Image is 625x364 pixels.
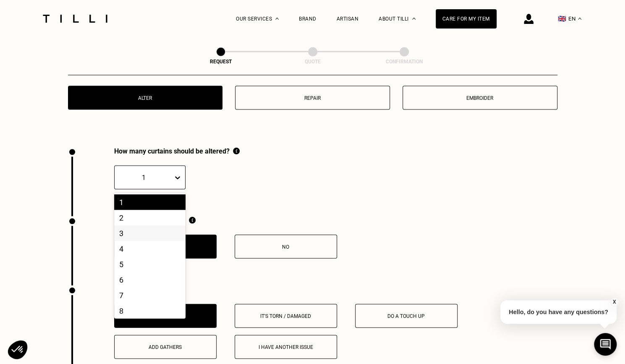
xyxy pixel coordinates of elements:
[114,256,186,272] div: 5
[337,16,359,22] a: Artisan
[412,18,416,20] img: About dropdown menu
[578,18,581,20] img: menu déroulant
[235,86,390,109] button: Repair
[114,225,186,241] div: 3
[500,300,617,324] p: Hello, do you have any questions?
[275,18,279,20] img: Dropdown menu
[114,147,240,155] div: How many curtains should be altered?
[114,272,186,287] div: 6
[235,234,337,258] button: No
[362,59,446,65] div: Confirmation
[114,216,337,224] div: Are they lined curtains?
[114,335,217,359] button: Add gathers
[299,16,316,22] a: Brand
[239,244,332,250] div: No
[179,59,263,65] div: Request
[524,14,533,24] img: login icon
[240,95,385,101] p: Repair
[114,287,186,303] div: 7
[403,86,557,109] button: Embroider
[610,297,619,307] button: X
[114,303,186,318] div: 8
[114,241,186,256] div: 4
[407,95,553,101] p: Embroider
[40,15,110,23] img: Tilli seamstress service logo
[73,95,218,101] p: Alter
[114,194,186,210] div: 1
[189,216,196,224] img: What is a lining?
[355,304,458,328] button: Do a touch up
[239,344,332,350] div: I have another issue
[114,285,557,293] div: Adjustment to make:
[68,86,223,109] button: Alter
[239,313,332,319] div: It's torn / damaged
[119,344,212,350] div: Add gathers
[436,9,497,29] a: Care for my item
[360,313,453,319] div: Do a touch up
[114,210,186,225] div: 2
[235,304,337,328] button: It's torn / damaged
[558,15,566,23] span: 🇬🇧
[271,59,355,65] div: Quote
[235,335,337,359] button: I have another issue
[233,147,240,155] img: How to count the number of curtains?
